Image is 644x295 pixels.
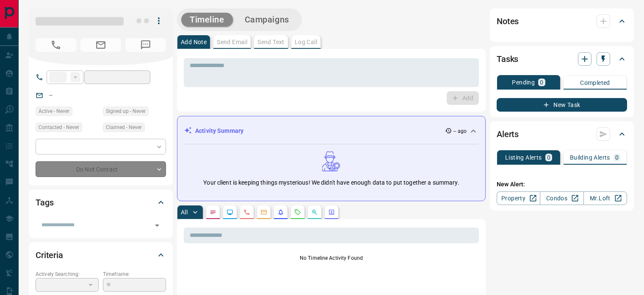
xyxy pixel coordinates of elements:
[497,124,627,144] div: Alerts
[540,79,543,85] p: 0
[277,209,284,216] svg: Listing Alerts
[497,191,540,205] a: Property
[36,38,76,52] span: No Number
[195,126,243,135] p: Activity Summary
[243,209,250,216] svg: Calls
[39,123,79,132] span: Contacted - Never
[497,14,519,28] h2: Notes
[497,49,627,69] div: Tasks
[203,178,459,187] p: Your client is keeping things mysterious! We didn't have enough data to put together a summary.
[540,191,583,205] a: Condos
[181,209,188,215] p: All
[36,196,53,209] h2: Tags
[49,92,53,98] a: --
[328,209,335,216] svg: Agent Actions
[497,98,627,112] button: New Task
[236,13,298,27] button: Campaigns
[227,209,233,216] svg: Lead Browsing Activity
[311,209,318,216] svg: Opportunities
[615,155,619,160] p: 0
[103,270,166,278] p: Timeframe:
[36,270,99,278] p: Actively Searching:
[181,39,207,45] p: Add Note
[210,209,216,216] svg: Notes
[512,79,535,85] p: Pending
[570,155,610,160] p: Building Alerts
[181,13,233,27] button: Timeline
[36,192,166,213] div: Tags
[497,11,627,31] div: Notes
[36,245,166,265] div: Criteria
[260,209,267,216] svg: Emails
[39,107,69,115] span: Active - Never
[106,123,142,132] span: Claimed - Never
[36,161,166,177] div: Do Not Contact
[580,80,610,86] p: Completed
[125,38,166,52] span: No Number
[547,155,550,160] p: 0
[184,123,478,139] div: Activity Summary-- ago
[184,254,479,262] p: No Timeline Activity Found
[36,248,63,262] h2: Criteria
[106,107,146,115] span: Signed up - Never
[497,127,519,141] h2: Alerts
[497,52,518,66] h2: Tasks
[505,155,542,160] p: Listing Alerts
[80,38,121,52] span: No Email
[583,191,627,205] a: Mr.Loft
[294,209,301,216] svg: Requests
[497,180,627,189] p: New Alert:
[151,219,163,231] button: Open
[453,127,467,135] p: -- ago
